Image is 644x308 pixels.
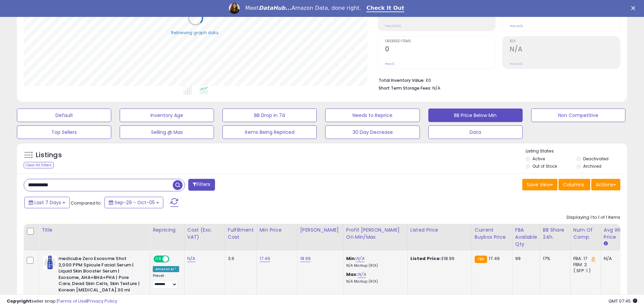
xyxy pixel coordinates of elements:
span: Sep-29 - Oct-05 [115,199,155,206]
div: Amazon AI * [153,266,179,272]
img: Profile image for Georgie [229,3,240,14]
a: N/A [187,255,195,262]
small: Prev: N/A [510,24,523,28]
div: FBA Available Qty [515,227,537,248]
a: 18.99 [300,255,311,262]
button: Non Competitive [531,109,625,122]
div: Current Buybox Price [475,227,509,241]
small: FBA [475,256,487,263]
span: Last 7 Days [34,199,61,206]
h2: 0 [385,45,495,54]
span: Compared to: [71,200,102,206]
span: Columns [563,181,584,188]
b: medicube Zero Exosome Shot 2,000 PPM Spicule Facial Serum | Liquid Skin Booster Serum | Exosome, ... [58,256,141,295]
div: Cost (Exc. VAT) [187,227,222,241]
button: Columns [558,179,590,190]
div: Repricing [153,227,182,234]
div: ( SFP: 1 ) [573,268,596,274]
label: Deactivated [583,156,609,162]
b: Listed Price: [410,255,441,262]
p: N/A Markup (ROI) [346,279,402,284]
button: BB Drop in 7d [222,109,317,122]
div: Listed Price [410,227,469,234]
img: 41cp9SKU3cL._SL40_.jpg [43,256,57,269]
span: OFF [168,256,179,262]
button: Needs to Reprice [325,109,420,122]
span: ON [154,256,163,262]
label: Archived [583,163,601,169]
button: Default [17,109,111,122]
i: DataHub... [259,5,291,11]
div: Close [631,6,638,10]
b: Short Term Storage Fees: [379,85,431,91]
a: Check It Out [366,5,404,12]
div: 3.6 [228,256,252,262]
button: Last 7 Days [24,197,70,208]
label: Out of Stock [532,163,557,169]
small: Prev: N/A [510,62,523,66]
button: Items Being Repriced [222,125,317,139]
div: Num of Comp. [573,227,598,241]
button: BB Price Below Min [428,109,523,122]
b: Max: [346,271,358,278]
a: 17.49 [260,255,270,262]
div: N/A [604,256,626,262]
div: Title [42,227,147,234]
div: Preset: [153,274,179,289]
span: 2025-10-14 07:45 GMT [609,298,637,304]
button: Top Sellers [17,125,111,139]
small: Prev: £0.00 [385,24,401,28]
a: Terms of Use [58,298,87,304]
div: Fulfillment Cost [228,227,254,241]
div: Displaying 1 to 1 of 1 items [567,214,620,221]
button: Actions [591,179,620,190]
p: Listing States: [526,148,627,155]
small: Prev: 0 [385,62,395,66]
th: The percentage added to the cost of goods (COGS) that forms the calculator for Min & Max prices. [343,224,407,251]
button: Inventory Age [120,109,214,122]
button: Filters [188,179,215,191]
button: Save View [522,179,557,190]
div: [PERSON_NAME] [300,227,340,234]
h5: Listings [36,150,62,160]
button: 30 Day Decrease [325,125,420,139]
div: Avg Win Price [604,227,628,241]
a: N/A [358,271,366,278]
a: N/A [356,255,364,262]
div: 17% [543,256,565,262]
a: Privacy Policy [88,298,117,304]
div: 99 [515,256,535,262]
div: Profit [PERSON_NAME] on Min/Max [346,227,405,241]
li: £0 [379,76,615,84]
button: Data [428,125,523,139]
button: Sep-29 - Oct-05 [104,197,163,208]
span: 17.49 [489,255,500,262]
div: FBM: 2 [573,262,596,268]
span: Ordered Items [385,40,495,43]
div: BB Share 24h. [543,227,568,241]
div: seller snap | | [7,298,117,305]
b: Total Inventory Value: [379,77,425,83]
h2: N/A [510,45,620,54]
span: N/A [432,85,440,91]
div: £18.99 [410,256,467,262]
span: ROI [510,40,620,43]
strong: Copyright [7,298,31,304]
b: Min: [346,255,356,262]
button: Selling @ Max [120,125,214,139]
small: Avg Win Price. [604,241,608,247]
div: Clear All Filters [24,162,54,168]
p: N/A Markup (ROI) [346,263,402,268]
div: Meet Amazon Data, done right. [245,5,361,11]
div: Min Price [260,227,294,234]
label: Active [532,156,545,162]
div: FBA: 17 [573,256,596,262]
div: Retrieving graph data.. [171,29,220,35]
